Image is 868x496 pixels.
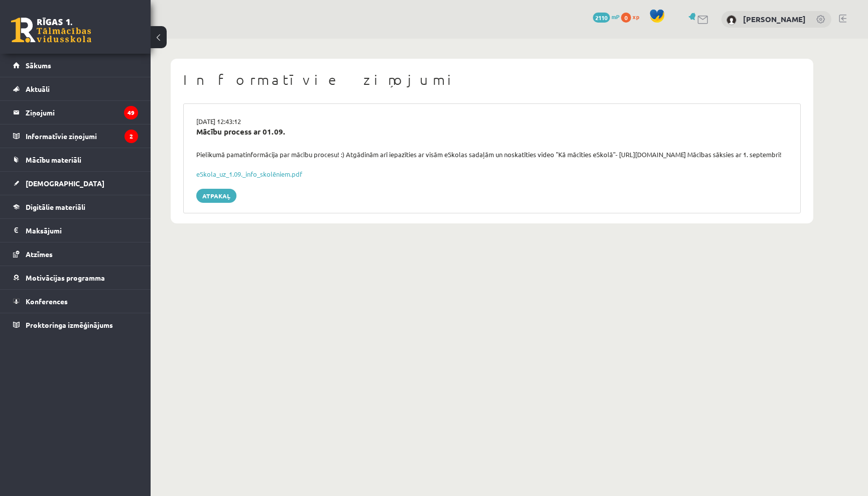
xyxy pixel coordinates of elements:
[13,101,138,124] a: Ziņojumi49
[26,125,138,148] legend: Informatīvie ziņojumi
[13,77,138,100] a: Aktuāli
[26,155,81,164] span: Mācību materiāli
[196,170,302,178] a: eSkola_uz_1.09._info_skolēniem.pdf
[196,189,236,203] a: Atpakaļ
[611,13,619,21] span: mP
[13,195,138,218] a: Digitālie materiāli
[26,297,68,306] span: Konferences
[621,13,631,23] span: 0
[189,150,795,160] div: Pielikumā pamatinformācija par mācību procesu! :) Atgādinām arī iepazīties ar visām eSkolas sadaļ...
[593,13,610,23] span: 2110
[189,116,795,127] div: [DATE] 12:43:12
[621,13,644,21] a: 0 xp
[13,125,138,148] a: Informatīvie ziņojumi2
[26,84,50,93] span: Aktuāli
[13,219,138,242] a: Maksājumi
[26,320,113,329] span: Proktoringa izmēģinājums
[13,290,138,313] a: Konferences
[13,148,138,171] a: Mācību materiāli
[26,61,51,70] span: Sākums
[183,71,801,88] h1: Informatīvie ziņojumi
[13,242,138,266] a: Atzīmes
[633,13,639,21] span: xp
[593,13,619,21] a: 2110 mP
[26,202,85,211] span: Digitālie materiāli
[13,266,138,289] a: Motivācijas programma
[26,101,138,124] legend: Ziņojumi
[125,130,138,143] i: 2
[196,126,788,138] div: Mācību process ar 01.09.
[124,106,138,119] i: 49
[13,172,138,195] a: [DEMOGRAPHIC_DATA]
[11,18,91,43] a: Rīgas 1. Tālmācības vidusskola
[26,273,105,282] span: Motivācijas programma
[743,14,806,24] a: [PERSON_NAME]
[726,15,736,25] img: Milāna Kļaviņa
[26,219,138,242] legend: Maksājumi
[26,179,104,188] span: [DEMOGRAPHIC_DATA]
[26,250,53,259] span: Atzīmes
[13,313,138,336] a: Proktoringa izmēģinājums
[13,54,138,77] a: Sākums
